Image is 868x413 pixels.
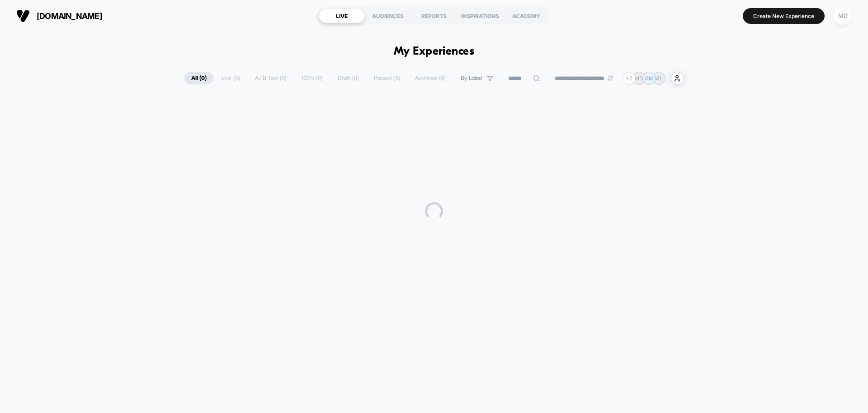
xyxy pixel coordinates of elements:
div: MD [834,7,852,25]
div: AUDIENCES [365,9,411,23]
div: + 2 [623,72,636,85]
p: MD [634,75,643,82]
button: [DOMAIN_NAME] [14,9,105,23]
span: By Label [461,75,482,82]
div: REPORTS [411,9,457,23]
img: end [608,75,613,81]
h1: My Experiences [394,45,475,58]
button: Create New Experience [743,8,825,24]
span: All ( 0 ) [184,72,213,84]
p: MM [644,75,654,82]
p: ML [655,75,663,82]
div: ACADEMY [503,9,549,23]
div: LIVE [319,9,365,23]
span: [DOMAIN_NAME] [37,11,102,21]
img: Visually logo [16,9,30,23]
div: INSPIRATIONS [457,9,503,23]
button: MD [831,7,854,25]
